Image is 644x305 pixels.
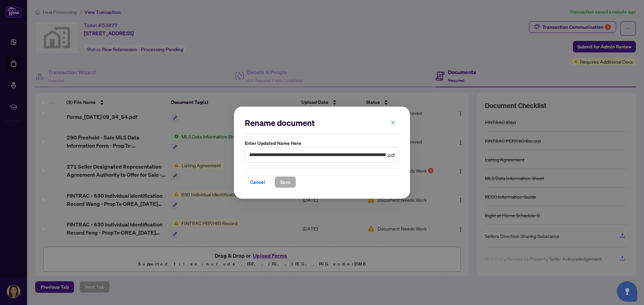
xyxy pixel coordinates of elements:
[250,176,265,187] span: Cancel
[245,139,399,147] label: Enter updated name here
[245,117,399,128] h2: Rename document
[387,151,395,158] span: .pdf
[617,281,637,302] button: Open asap
[245,176,271,188] button: Cancel
[275,176,296,188] button: Save
[391,120,395,125] span: close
